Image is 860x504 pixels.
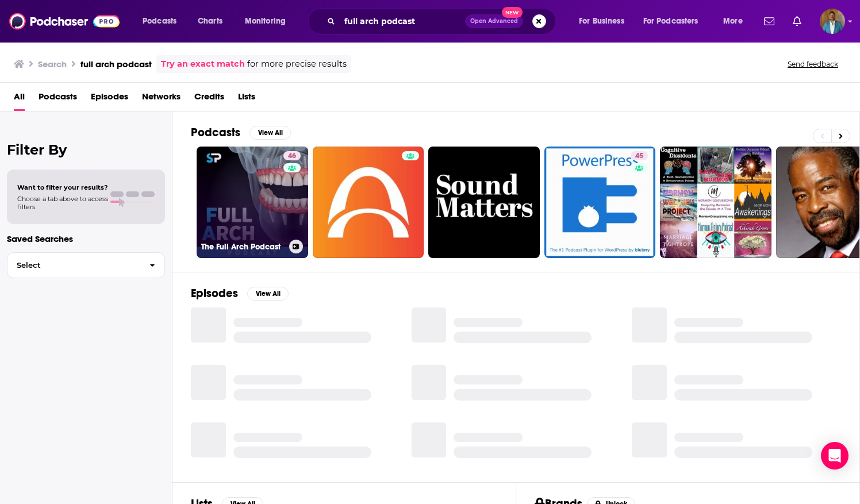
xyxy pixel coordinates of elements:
span: Charts [198,13,222,29]
a: Podcasts [39,87,77,111]
h2: Podcasts [191,125,240,140]
div: Open Intercom Messenger [821,442,849,470]
a: 46 [283,151,301,160]
button: Send feedback [784,59,842,69]
span: For Podcasters [643,13,698,29]
span: Select [7,261,140,269]
span: Want to filter your results? [17,183,108,191]
a: Show notifications dropdown [788,11,806,31]
span: Monitoring [245,13,286,29]
span: 45 [635,151,643,162]
button: Open AdvancedNew [465,14,523,28]
button: View All [247,287,289,301]
button: open menu [135,12,191,30]
button: View All [249,126,291,140]
a: Lists [238,87,255,111]
a: 45 [544,147,656,258]
a: Credits [194,87,224,111]
button: open menu [571,12,639,30]
span: 46 [288,151,296,162]
span: Open Advanced [470,18,518,24]
a: 45 [631,151,648,160]
span: for more precise results [247,57,347,71]
span: Podcasts [143,13,176,29]
h2: Filter By [7,141,165,158]
button: Select [7,252,165,278]
span: More [723,13,743,29]
a: Try an exact match [161,57,245,71]
span: New [502,7,523,18]
button: open menu [237,12,301,30]
img: Podchaser - Follow, Share and Rate Podcasts [9,10,120,32]
h3: full arch podcast [80,59,152,70]
a: PodcastsView All [191,125,291,140]
h2: Episodes [191,286,238,301]
button: open menu [636,12,715,30]
p: Saved Searches [7,233,165,244]
img: User Profile [820,9,845,34]
span: Choose a tab above to access filters. [17,195,108,211]
span: For Business [579,13,624,29]
a: Networks [142,87,181,111]
span: Logged in as smortier42491 [820,9,845,34]
input: Search podcasts, credits, & more... [340,12,465,30]
div: Search podcasts, credits, & more... [319,8,567,34]
a: Episodes [91,87,128,111]
a: 46The Full Arch Podcast [197,147,308,258]
a: Show notifications dropdown [759,11,779,31]
a: All [14,87,25,111]
button: open menu [715,12,757,30]
h3: Search [38,59,67,70]
button: Show profile menu [820,9,845,34]
h3: The Full Arch Podcast [201,242,285,252]
a: Charts [190,12,229,30]
a: EpisodesView All [191,286,289,301]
